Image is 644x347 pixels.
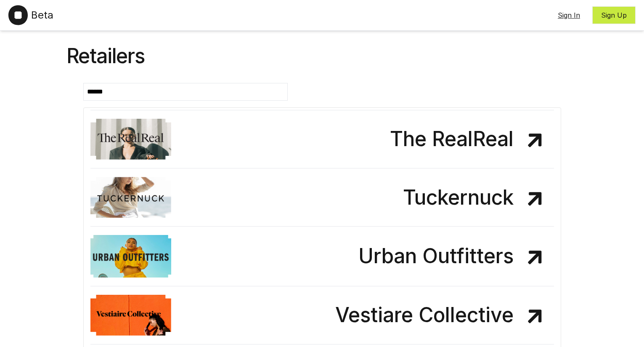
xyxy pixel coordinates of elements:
img: Outset Logo [8,5,28,25]
h2: The RealReal [390,129,554,149]
h2: Urban Outfitters [358,246,554,266]
button: Sign In [549,6,589,24]
img: Vestiare Collective [90,295,171,336]
img: Urban Outfitters [90,235,171,277]
button: Sign Up [592,6,636,24]
a: Tuckernuck [90,175,554,219]
h2: Vestiare Collective [335,305,554,325]
img: The RealReal [90,119,171,160]
a: Vestiare Collective [90,293,554,337]
img: Tuckernuck [90,177,171,218]
div: Retailers [66,36,578,76]
h2: Tuckernuck [403,187,554,208]
a: Urban Outfitters [90,233,554,279]
span: Beta [31,8,53,22]
a: The RealReal [90,117,554,161]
